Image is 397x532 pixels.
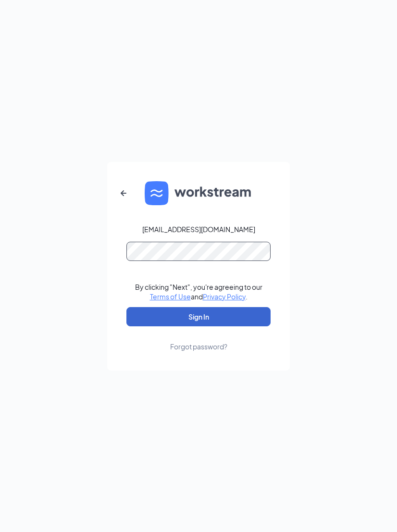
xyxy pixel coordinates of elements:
[126,307,271,326] button: Sign In
[203,292,246,301] a: Privacy Policy
[135,282,262,301] div: By clicking "Next", you're agreeing to our and .
[145,181,252,205] img: WS logo and Workstream text
[170,326,227,351] a: Forgot password?
[112,182,135,205] button: ArrowLeftNew
[170,342,227,351] div: Forgot password?
[118,187,129,199] svg: ArrowLeftNew
[142,224,255,234] div: [EMAIL_ADDRESS][DOMAIN_NAME]
[150,292,191,301] a: Terms of Use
